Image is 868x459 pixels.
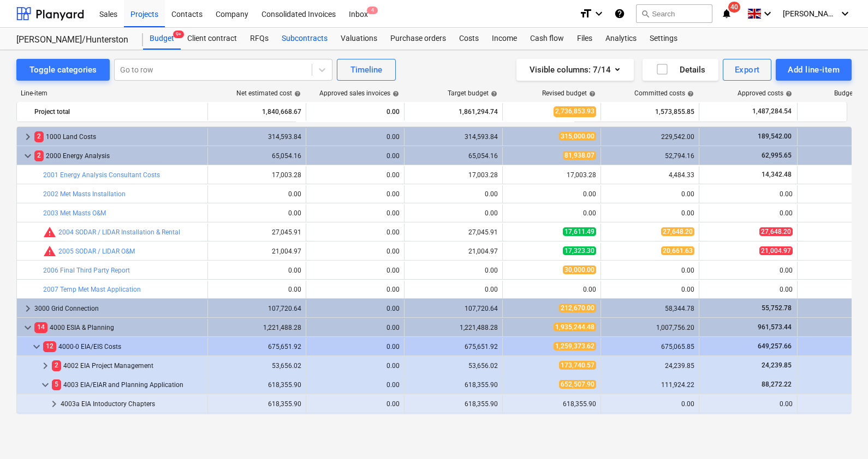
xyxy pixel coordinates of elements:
[34,131,44,142] span: 2
[605,324,694,331] div: 1,007,756.20
[704,209,793,217] div: 0.00
[605,171,694,179] div: 4,484.33
[181,28,243,50] a: Client contract
[212,381,301,389] div: 618,355.90
[311,103,400,120] div: 0.00
[390,90,399,97] span: help
[409,381,498,389] div: 618,355.90
[311,324,400,331] div: 0.00
[334,28,384,50] a: Valuations
[634,89,694,97] div: Committed costs
[58,228,180,236] a: 2004 SODAR / LIDAR Installation & Rental
[173,31,184,38] span: 9+
[212,133,301,141] div: 314,593.84
[39,378,52,391] span: keyboard_arrow_down
[760,381,793,388] span: 88,272.22
[409,171,498,179] div: 17,003.28
[643,59,718,81] button: Details
[641,9,650,18] span: search
[212,209,301,217] div: 0.00
[34,300,203,317] div: 3000 Grid Connection
[337,59,396,81] button: Timeline
[448,89,497,97] div: Target budget
[409,209,498,217] div: 0.00
[776,59,852,81] button: Add line-item
[212,305,301,312] div: 107,720.64
[311,209,400,217] div: 0.00
[34,319,203,336] div: 4000 ESIA & Planning
[757,323,793,331] span: 961,573.44
[212,343,301,351] div: 675,651.92
[721,7,732,20] i: notifications
[636,4,712,23] button: Search
[47,397,61,410] span: keyboard_arrow_right
[43,226,56,239] span: Committed costs exceed revised budget
[563,246,596,255] span: 17,323.30
[643,28,684,50] a: Settings
[311,247,400,255] div: 0.00
[212,152,301,160] div: 65,054.16
[605,152,694,160] div: 52,794.16
[704,400,793,408] div: 0.00
[311,305,400,312] div: 0.00
[751,107,793,116] span: 1,487,284.54
[409,247,498,255] div: 21,004.97
[614,7,625,20] i: Knowledge base
[839,7,852,20] i: keyboard_arrow_down
[52,357,203,375] div: 4002 EIA Project Management
[759,227,793,236] span: 27,648.20
[757,132,793,140] span: 189,542.00
[43,341,56,352] span: 12
[21,149,34,162] span: keyboard_arrow_down
[409,190,498,198] div: 0.00
[738,89,792,97] div: Approved costs
[212,286,301,293] div: 0.00
[143,28,181,50] a: Budget9+
[605,343,694,351] div: 675,065.85
[311,133,400,141] div: 0.00
[409,133,498,141] div: 314,593.84
[409,362,498,370] div: 53,656.02
[34,128,203,146] div: 1000 Land Costs
[212,103,301,120] div: 1,840,668.67
[605,103,694,120] div: 1,573,855.85
[760,304,793,312] span: 55,752.78
[34,103,203,120] div: Project total
[599,28,643,50] div: Analytics
[212,190,301,198] div: 0.00
[516,59,634,81] button: Visible columns:7/14
[30,340,43,353] span: keyboard_arrow_down
[367,7,378,14] span: 4
[760,361,793,369] span: 24,239.85
[605,133,694,141] div: 229,542.00
[292,90,301,97] span: help
[243,28,275,50] div: RFQs
[761,7,774,20] i: keyboard_arrow_down
[704,267,793,274] div: 0.00
[524,28,570,50] div: Cash flow
[409,103,498,120] div: 1,861,294.74
[489,90,497,97] span: help
[52,379,61,390] span: 5
[143,28,181,50] div: Budget
[212,324,301,331] div: 1,221,488.28
[735,63,760,77] div: Export
[52,376,203,394] div: 4003 EIA/EIAR and Planning Application
[485,28,524,50] a: Income
[605,286,694,293] div: 0.00
[728,2,740,13] span: 40
[350,63,382,77] div: Timeline
[43,245,56,258] span: Committed costs exceed revised budget
[275,28,334,50] a: Subcontracts
[43,171,160,179] a: 2001 Energy Analysis Consultant Costs
[559,132,596,141] span: 315,000.00
[409,267,498,274] div: 0.00
[43,190,126,198] a: 2002 Met Masts Installation
[311,381,400,389] div: 0.00
[16,59,110,81] button: Toggle categories
[554,342,596,351] span: 1,259,373.62
[52,360,61,371] span: 2
[760,152,793,159] span: 62,995.65
[236,89,301,97] div: Net estimated cost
